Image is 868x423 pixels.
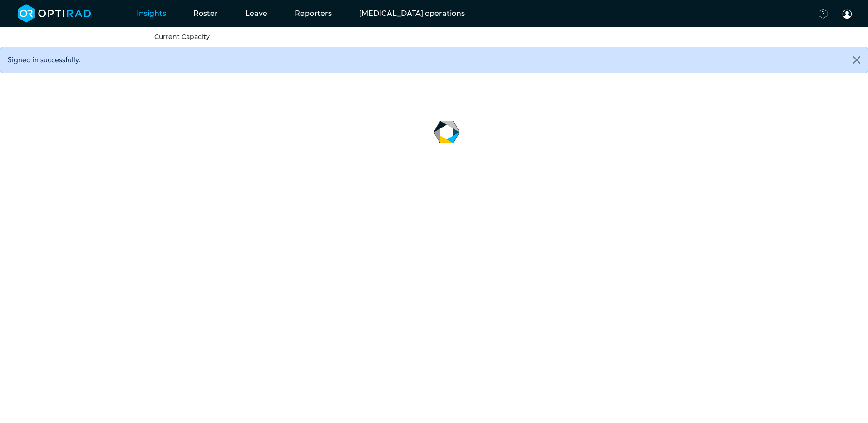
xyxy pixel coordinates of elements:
img: brand-opti-rad-logos-blue-and-white-d2f68631ba2948856bd03f2d395fb146ddc8fb01b4b6e9315ea85fa773367... [18,4,91,23]
a: Current Capacity [154,33,210,41]
button: Close [846,47,868,73]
